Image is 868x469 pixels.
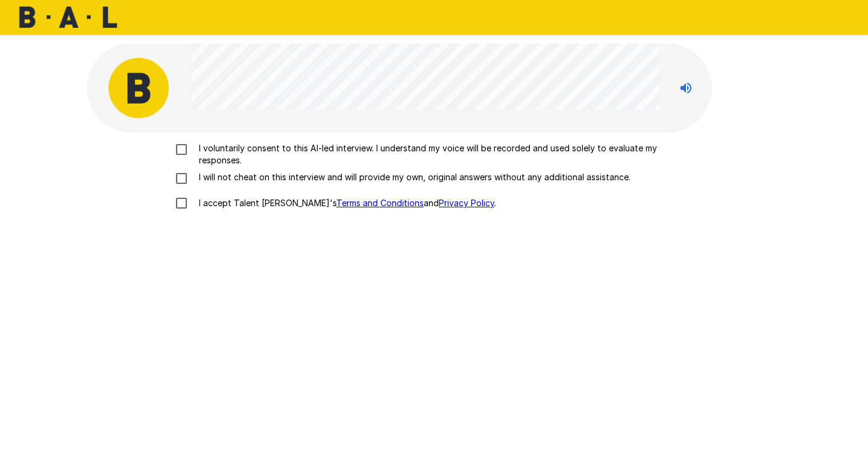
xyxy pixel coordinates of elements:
[194,142,699,166] p: I voluntarily consent to this AI-led interview. I understand my voice will be recorded and used s...
[336,198,424,208] a: Terms and Conditions
[194,197,496,209] p: I accept Talent [PERSON_NAME]'s and .
[108,58,169,118] img: bal_avatar.png
[194,171,631,183] p: I will not cheat on this interview and will provide my own, original answers without any addition...
[439,198,494,208] a: Privacy Policy
[674,76,698,100] button: Stop reading questions aloud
